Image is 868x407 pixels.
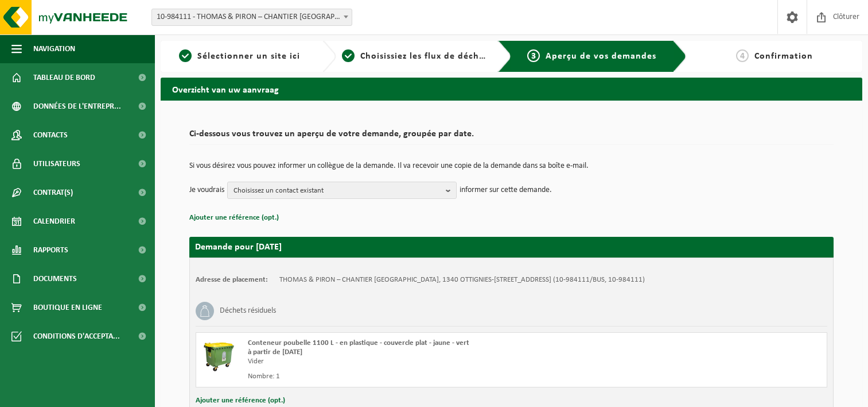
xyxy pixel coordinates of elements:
[189,129,834,145] h2: Ci-dessous vous trouvez un aperçu de votre demande, groupée par date.
[248,357,558,366] div: Vider
[33,236,68,264] span: Rapports
[151,9,352,26] span: 10-984111 - THOMAS & PIRON – CHANTIER LOUVAIN-LA-NEUVE LLNCISE2 - OTTIGNIES-LOUVAIN-LA-NEUVE
[179,49,192,62] span: 1
[527,49,540,62] span: 3
[546,52,656,61] span: Aperçu de vos demandes
[152,9,352,25] span: 10-984111 - THOMAS & PIRON – CHANTIER LOUVAIN-LA-NEUVE LLNCISE2 - OTTIGNIES-LOUVAIN-LA-NEUVE
[33,293,102,322] span: Boutique en ligne
[195,243,282,252] strong: Demande pour [DATE]
[33,92,121,121] span: Données de l'entrepr...
[189,162,834,170] p: Si vous désirez vous pouvez informer un collègue de la demande. Il va recevoir une copie de la de...
[33,34,75,63] span: Navigation
[33,178,73,207] span: Contrat(s)
[248,372,558,381] div: Nombre: 1
[166,49,313,63] a: 1Sélectionner un site ici
[360,52,551,61] span: Choisissiez les flux de déchets et récipients
[227,182,457,199] button: Choisissez un contact existant
[233,182,441,199] span: Choisissez un contact existant
[33,322,120,351] span: Conditions d'accepta...
[220,302,276,320] h3: Déchets résiduels
[754,52,813,61] span: Confirmation
[33,63,95,92] span: Tableau de bord
[189,182,224,199] p: Je voudrais
[342,49,355,62] span: 2
[202,339,236,373] img: WB-1100-HPE-GN-50.png
[197,52,300,61] span: Sélectionner un site ici
[33,121,68,149] span: Contacts
[189,210,279,225] button: Ajouter une référence (opt.)
[736,49,749,62] span: 4
[279,275,645,285] td: THOMAS & PIRON – CHANTIER [GEOGRAPHIC_DATA], 1340 OTTIGNIES-[STREET_ADDRESS] (10-984111/BUS, 10-9...
[248,339,469,347] span: Conteneur poubelle 1100 L - en plastique - couvercle plat - jaune - vert
[33,207,75,236] span: Calendrier
[33,264,77,293] span: Documents
[196,276,268,283] strong: Adresse de placement:
[248,348,302,356] strong: à partir de [DATE]
[161,78,862,100] h2: Overzicht van uw aanvraag
[460,182,552,199] p: informer sur cette demande.
[33,149,80,178] span: Utilisateurs
[342,49,489,63] a: 2Choisissiez les flux de déchets et récipients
